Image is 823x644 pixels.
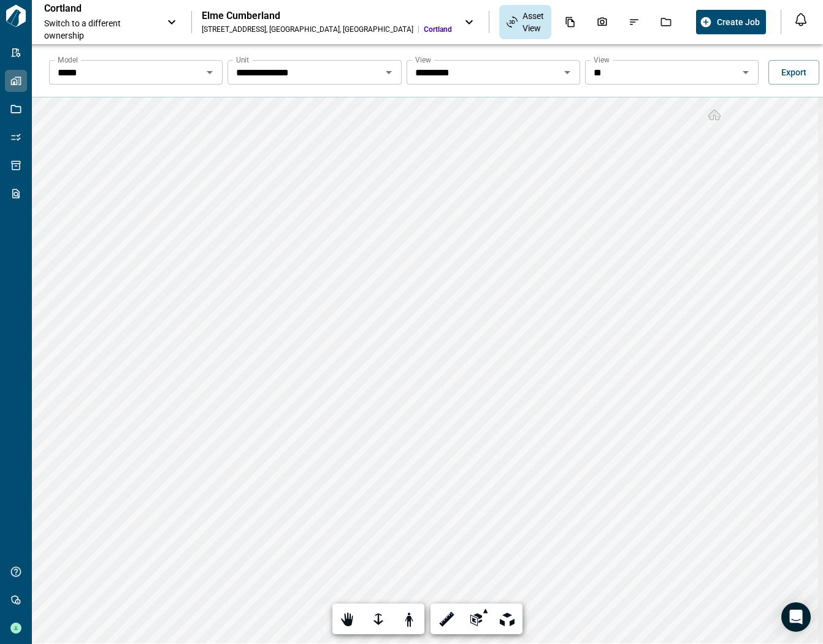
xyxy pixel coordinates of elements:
label: View [594,55,610,65]
button: Open [201,64,218,81]
div: Budgets [685,12,711,32]
span: Export [781,66,806,78]
button: Open notification feed [791,10,811,29]
div: Open Intercom Messenger [781,602,811,632]
div: [STREET_ADDRESS] , [GEOGRAPHIC_DATA] , [GEOGRAPHIC_DATA] [202,25,413,34]
div: Issues & Info [621,12,647,32]
button: Open [559,64,576,81]
label: Model [58,55,78,65]
div: Jobs [653,12,679,32]
div: Asset View [499,5,551,39]
label: Unit [236,55,249,65]
p: Cortland [44,2,155,15]
span: Create Job [717,16,760,28]
span: Switch to a different ownership [44,17,155,42]
button: Open [380,64,397,81]
button: Open [737,64,754,81]
span: Asset View [523,10,544,34]
label: View [415,55,431,65]
button: Create Job [696,10,766,34]
div: Photos [589,12,615,32]
button: Export [768,60,819,85]
div: Documents [557,12,583,32]
div: Elme Cumberland [202,10,452,22]
span: Cortland [424,25,452,34]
